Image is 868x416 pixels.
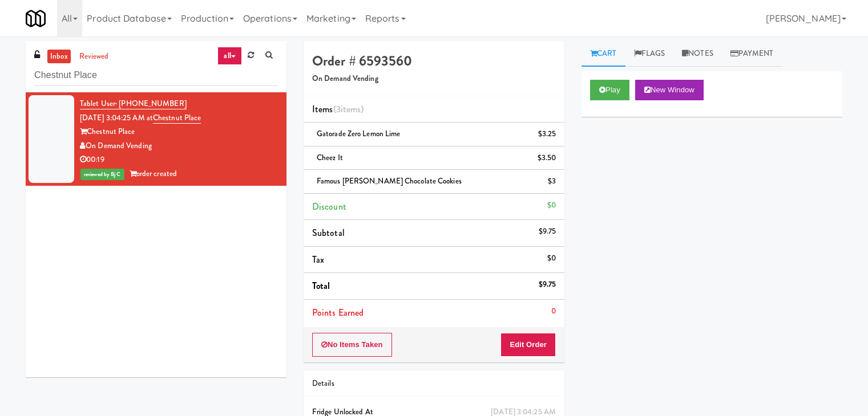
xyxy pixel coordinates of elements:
[333,103,364,116] span: (3 )
[312,253,324,266] span: Tax
[317,128,400,139] span: Gatorade Zero Lemon Lime
[312,54,556,68] h4: Order # 6593560
[80,169,124,180] span: reviewed by Bj C
[80,125,278,139] div: Chestnut Place
[625,41,674,67] a: Flags
[341,103,361,116] ng-pluralize: items
[539,225,556,239] div: $9.75
[722,41,782,67] a: Payment
[80,112,153,123] span: [DATE] 3:04:25 AM at
[590,80,629,100] button: Play
[26,9,46,28] img: Micromart
[153,112,201,124] a: Chestnut Place
[312,103,364,116] span: Items
[312,226,345,239] span: Subtotal
[548,174,556,189] div: $3
[312,306,364,319] span: Points Earned
[312,200,346,213] span: Discount
[34,65,278,86] input: Search vision orders
[115,98,187,109] span: · [PHONE_NUMBER]
[539,278,556,292] div: $9.75
[80,98,187,109] a: Tablet User· [PHONE_NUMBER]
[76,50,112,64] a: reviewed
[217,47,241,65] a: all
[582,41,625,67] a: Cart
[673,41,722,67] a: Notes
[312,333,392,357] button: No Items Taken
[547,251,556,266] div: $0
[130,168,177,179] span: order created
[317,176,462,186] span: Famous [PERSON_NAME] Chocolate Cookies
[47,50,71,64] a: inbox
[538,127,556,141] div: $3.25
[312,279,330,292] span: Total
[312,75,556,83] h5: On Demand Vending
[80,139,278,153] div: On Demand Vending
[635,80,704,100] button: New Window
[26,92,286,186] li: Tablet User· [PHONE_NUMBER][DATE] 3:04:25 AM atChestnut PlaceChestnut PlaceOn Demand Vending00:19...
[551,304,556,319] div: 0
[547,198,556,213] div: $0
[312,377,556,391] div: Details
[538,151,556,165] div: $3.50
[500,333,556,357] button: Edit Order
[317,152,343,163] span: Cheez It
[80,153,278,167] div: 00:19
